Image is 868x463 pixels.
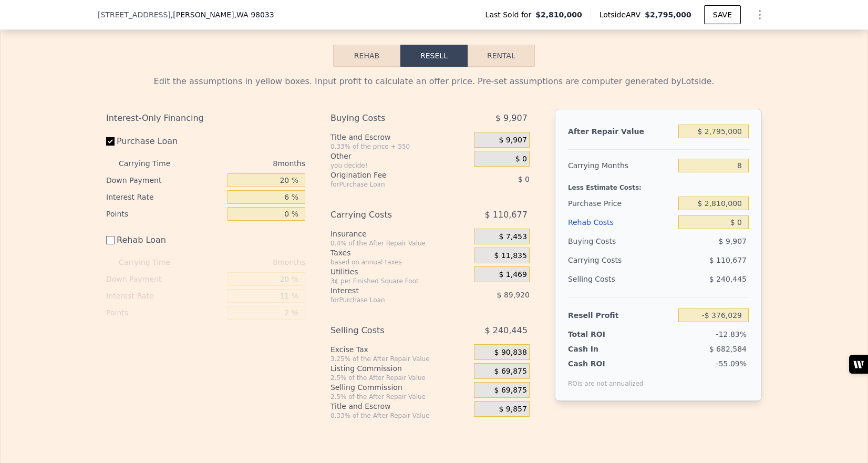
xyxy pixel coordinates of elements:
[495,109,528,128] span: $ 9,907
[106,75,762,88] div: Edit the assumptions in yellow boxes. Input profit to calculate an offer price. Pre-set assumptio...
[330,258,470,266] div: based on annual taxes
[106,271,223,287] div: Down Payment
[330,205,448,224] div: Carrying Costs
[330,344,470,355] div: Excise Tax
[330,296,448,304] div: for Purchase Loan
[330,401,470,411] div: Title and Escrow
[719,237,747,245] span: $ 9,907
[704,5,741,24] button: SAVE
[484,205,527,224] span: $ 110,677
[709,256,747,264] span: $ 110,677
[568,270,674,289] div: Selling Costs
[499,136,526,145] span: $ 9,907
[330,161,470,170] div: you decide!
[400,45,468,67] button: Resell
[494,386,527,395] span: $ 69,875
[106,132,223,151] label: Purchase Loan
[515,155,527,164] span: $ 0
[330,355,470,363] div: 3.25% of the After Repair Value
[468,45,535,67] button: Rental
[568,306,674,325] div: Resell Profit
[330,277,470,285] div: 3¢ per Finished Square Foot
[98,9,171,20] span: [STREET_ADDRESS]
[119,254,187,271] div: Carrying Time
[568,175,749,194] div: Less Estimate Costs:
[494,251,527,261] span: $ 11,835
[568,344,634,354] div: Cash In
[330,266,470,277] div: Utilities
[535,9,582,20] span: $2,810,000
[330,321,448,340] div: Selling Costs
[106,137,115,146] input: Purchase Loan
[106,189,223,205] div: Interest Rate
[568,213,674,232] div: Rehab Costs
[600,9,645,20] span: Lotside ARV
[716,330,747,338] span: -12.83%
[191,254,305,271] div: 8 months
[709,275,747,283] span: $ 240,445
[333,45,400,67] button: Rehab
[568,369,644,388] div: ROIs are not annualized
[645,11,691,19] span: $2,795,000
[568,232,674,251] div: Buying Costs
[330,393,470,401] div: 2.5% of the After Repair Value
[330,411,470,420] div: 0.33% of the After Repair Value
[119,155,187,172] div: Carrying Time
[499,232,526,242] span: $ 7,453
[484,321,527,340] span: $ 240,445
[749,4,770,25] button: Show Options
[568,156,674,175] div: Carrying Months
[106,304,223,321] div: Points
[330,180,448,189] div: for Purchase Loan
[494,348,527,357] span: $ 90,838
[499,405,526,414] span: $ 9,857
[568,358,644,369] div: Cash ROI
[330,132,470,142] div: Title and Escrow
[330,109,448,128] div: Buying Costs
[568,251,634,270] div: Carrying Costs
[709,345,747,353] span: $ 682,584
[497,291,530,299] span: $ 89,920
[494,367,527,376] span: $ 69,875
[568,329,634,339] div: Total ROI
[330,363,470,374] div: Listing Commission
[330,229,470,239] div: Insurance
[716,359,747,368] span: -55.09%
[106,172,223,189] div: Down Payment
[568,194,674,213] div: Purchase Price
[106,287,223,304] div: Interest Rate
[106,205,223,222] div: Points
[191,155,305,172] div: 8 months
[485,9,536,20] span: Last Sold for
[330,142,470,151] div: 0.33% of the price + 550
[518,175,530,183] span: $ 0
[330,285,448,296] div: Interest
[106,236,115,244] input: Rehab Loan
[330,239,470,248] div: 0.4% of the After Repair Value
[330,248,470,258] div: Taxes
[234,11,274,19] span: , WA 98033
[330,374,470,382] div: 2.5% of the After Repair Value
[330,382,470,393] div: Selling Commission
[499,270,526,280] span: $ 1,469
[330,151,470,161] div: Other
[106,231,223,250] label: Rehab Loan
[330,170,448,180] div: Origination Fee
[568,122,674,141] div: After Repair Value
[171,9,274,20] span: , [PERSON_NAME]
[106,109,305,128] div: Interest-Only Financing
